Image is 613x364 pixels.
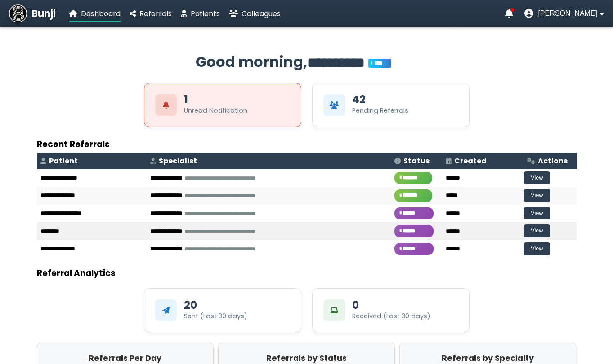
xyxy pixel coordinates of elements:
span: Bunji [31,6,56,21]
h2: Referrals by Status [221,352,392,364]
a: Referrals [130,8,172,19]
span: Dashboard [81,9,121,19]
span: Colleagues [242,9,281,19]
div: Pending Referrals [352,106,408,115]
div: View Pending Referrals [312,83,470,127]
button: View [524,189,550,202]
div: 1 [184,94,188,105]
h2: Referrals by Specialty [402,352,573,364]
h2: Good morning, [37,51,577,74]
th: Specialist [147,153,391,169]
button: View [524,207,550,220]
h3: Referral Analytics [37,267,577,280]
div: 20 [184,300,197,311]
button: View [524,242,550,255]
span: Patients [191,9,220,19]
div: Unread Notification [184,106,247,115]
h3: Recent Referrals [37,138,577,151]
th: Status [391,153,443,169]
div: Sent (Last 30 days) [184,311,247,321]
h2: Referrals Per Day [40,352,211,364]
a: Bunji [9,4,56,22]
div: View Unread Notifications [144,83,301,127]
span: Referrals [139,9,172,19]
div: 0Received (Last 30 days) [312,288,470,332]
button: View [524,224,550,237]
a: Patients [181,8,220,19]
th: Created [442,153,524,169]
button: User menu [524,9,604,18]
div: 42 [352,94,366,105]
div: 0 [352,300,359,311]
div: Received (Last 30 days) [352,311,430,321]
div: 20Sent (Last 30 days) [144,288,301,332]
a: Colleagues [229,8,281,19]
a: Dashboard [69,8,121,19]
a: Notifications [505,9,513,18]
span: [PERSON_NAME] [538,9,597,18]
button: View [524,171,550,184]
img: Bunji Dental Referral Management [9,4,27,22]
span: You’re on Plus! [368,59,391,68]
th: Patient [37,153,147,169]
th: Actions [524,153,576,169]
